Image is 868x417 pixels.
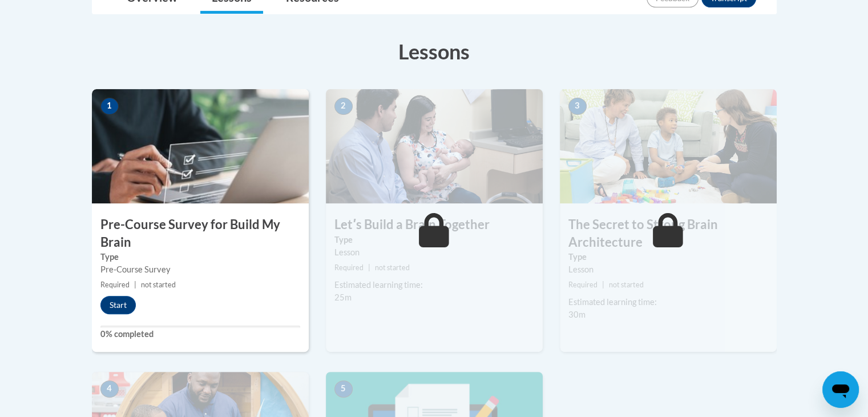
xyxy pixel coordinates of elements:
span: | [134,280,136,289]
label: Type [334,234,534,246]
h3: Letʹs Build a Brain Together [326,216,543,234]
label: 0% completed [100,328,300,340]
h3: The Secret to Strong Brain Architecture [560,216,777,251]
img: Course Image [92,89,309,203]
span: 25m [334,292,352,302]
label: Type [100,251,300,263]
span: 5 [334,380,353,398]
img: Course Image [560,89,777,203]
span: Required [568,280,597,289]
span: | [602,280,604,289]
div: Pre-Course Survey [100,263,300,276]
button: Start [100,296,136,314]
div: Lesson [334,246,534,259]
div: Lesson [568,263,768,276]
iframe: Button to launch messaging window [822,371,859,408]
span: not started [375,263,410,272]
span: | [368,263,370,272]
span: 1 [100,98,119,115]
span: 30m [568,310,586,319]
label: Type [568,251,768,263]
img: Course Image [326,89,543,203]
span: 3 [568,98,587,115]
span: 2 [334,98,353,115]
span: not started [141,280,176,289]
div: Estimated learning time: [568,296,768,308]
span: not started [609,280,644,289]
div: Estimated learning time: [334,279,534,291]
span: 4 [100,380,119,398]
h3: Lessons [92,37,777,66]
span: Required [334,263,364,272]
span: Required [100,280,130,289]
h3: Pre-Course Survey for Build My Brain [92,216,309,251]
